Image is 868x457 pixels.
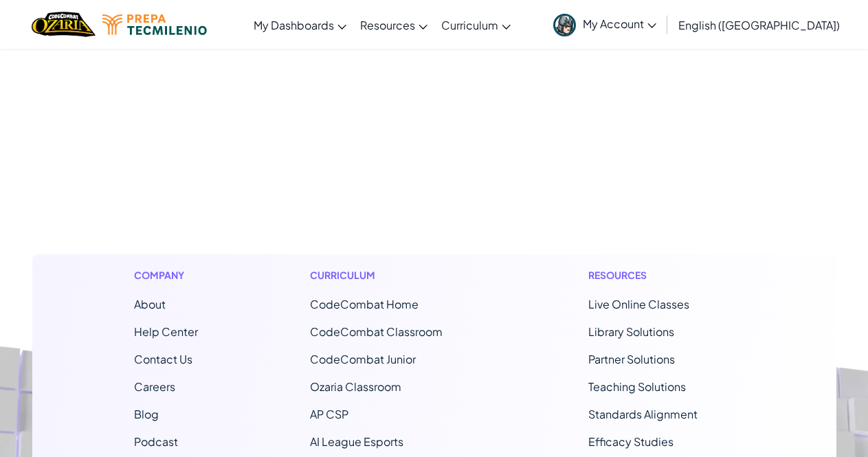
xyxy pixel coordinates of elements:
[134,297,166,311] a: About
[102,14,207,35] img: Tecmilenio logo
[310,297,419,311] span: CodeCombat Home
[310,379,401,394] a: Ozaria Classroom
[546,3,663,46] a: My Account
[254,18,334,32] span: My Dashboards
[310,352,416,366] a: CodeCombat Junior
[588,352,675,366] a: Partner Solutions
[32,10,96,38] a: Ozaria by CodeCombat logo
[553,14,576,36] img: avatar
[588,407,698,421] a: Standards Alignment
[671,6,847,43] a: English ([GEOGRAPHIC_DATA])
[134,407,159,421] a: Blog
[588,434,674,449] a: Efficacy Studies
[134,379,175,394] a: Careers
[441,18,498,32] span: Curriculum
[310,324,443,339] a: CodeCombat Classroom
[360,18,415,32] span: Resources
[678,18,840,32] span: English ([GEOGRAPHIC_DATA])
[588,268,735,282] h1: Resources
[134,324,198,339] a: Help Center
[32,10,96,38] img: Home
[588,297,689,311] a: Live Online Classes
[434,6,518,43] a: Curriculum
[588,324,674,339] a: Library Solutions
[310,434,403,449] a: AI League Esports
[134,352,192,366] span: Contact Us
[353,6,434,43] a: Resources
[583,16,656,31] span: My Account
[588,379,686,394] a: Teaching Solutions
[310,268,476,282] h1: Curriculum
[134,268,198,282] h1: Company
[310,407,348,421] a: AP CSP
[247,6,353,43] a: My Dashboards
[134,434,178,449] a: Podcast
